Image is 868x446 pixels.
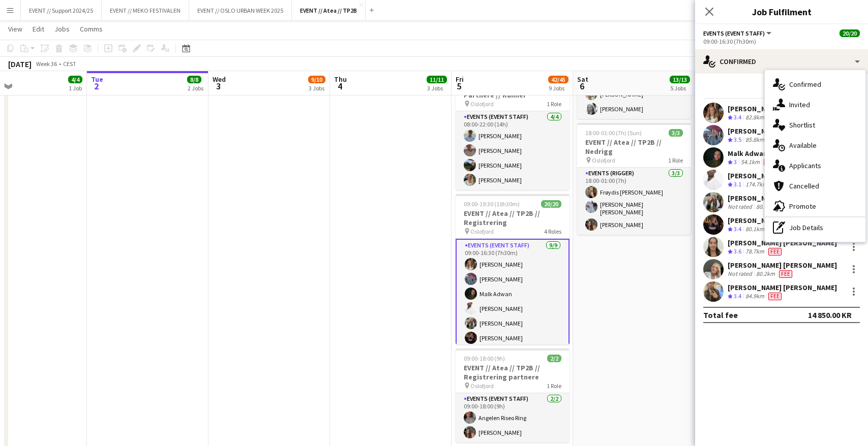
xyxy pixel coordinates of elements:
div: Not rated [728,203,754,211]
div: 85.8km [743,136,766,144]
app-card-role: Events (Event Staff)2/209:00-18:00 (9h)Angelen Riseo Ring[PERSON_NAME] [456,393,570,442]
div: 5 Jobs [670,84,690,92]
span: Oslofjord [470,382,494,390]
div: Crew has different fees then in role [766,292,784,301]
span: 9/10 [308,76,325,83]
span: 3 [211,80,226,92]
button: EVENT // OSLO URBAN WEEK 2025 [189,1,292,20]
span: Tue [91,75,103,84]
h3: EVENT // Atea // TP2B // Registrering [456,209,570,227]
div: 2 Jobs [188,84,203,92]
span: Events (Event Staff) [703,29,765,37]
span: Cancelled [789,181,819,190]
div: Job Details [765,217,865,238]
div: 78.7km [743,247,766,256]
span: 3.4 [734,292,741,300]
span: 09:00-18:00 (9h) [464,355,505,362]
span: 2 [89,80,103,92]
div: Crew has different fees then in role [777,270,794,278]
span: 3.1 [734,180,741,188]
div: [PERSON_NAME] [728,126,784,136]
span: Week 36 [34,60,59,68]
a: Jobs [50,22,74,36]
span: 18:00-01:00 (7h) (Sun) [585,129,642,137]
span: 20/20 [541,200,561,208]
div: [PERSON_NAME] [PERSON_NAME] [728,283,837,292]
button: EVENT // Support 2024/25 [21,1,102,20]
app-job-card: 09:00-19:30 (10h30m)20/20EVENT // Atea // TP2B // Registrering Oslofjord4 RolesEvents (Event Staf... [456,194,570,344]
app-job-card: 18:00-01:00 (7h) (Sun)3/3EVENT // Atea // TP2B // Nedrigg Oslofjord1 RoleEvents (Rigger)3/318:00-... [577,123,691,235]
span: 8/8 [187,76,201,83]
span: Jobs [54,24,70,34]
div: 3 Jobs [309,84,325,92]
div: 9 Jobs [549,84,568,92]
span: Oslofjord [470,100,494,108]
span: Oslofjord [470,228,494,235]
span: 13/13 [670,76,690,83]
div: [DATE] [8,59,32,69]
button: EVENT // MEKO FESTIVALEN [102,1,189,20]
div: [PERSON_NAME] [PERSON_NAME] [728,238,837,247]
span: Applicants [789,161,821,170]
div: 80.1km [754,203,777,211]
div: 09:00-16:30 (7h30m) [703,38,860,45]
span: Invited [789,100,810,109]
a: Comms [76,22,107,36]
app-card-role: Events (Event Staff)4/408:00-22:00 (14h)[PERSON_NAME][PERSON_NAME][PERSON_NAME][PERSON_NAME] [456,111,570,190]
span: 3/3 [669,129,683,137]
div: Not rated [728,270,754,278]
div: [PERSON_NAME] [728,194,794,203]
app-job-card: 09:00-18:00 (9h)2/2EVENT // Atea // TP2B // Registrering partnere Oslofjord1 RoleEvents (Event St... [456,348,570,442]
span: 4 Roles [544,228,561,235]
div: 1 Job [69,84,82,92]
div: [PERSON_NAME] [PERSON_NAME] [728,261,837,270]
div: Malk Adwan [728,149,779,158]
div: 84.9km [743,292,766,301]
a: Edit [28,22,48,36]
span: 3.6 [734,247,741,255]
div: Total fee [703,310,738,320]
span: 20/20 [840,29,860,37]
span: Fee [768,293,782,300]
span: Fee [779,270,792,278]
span: 2/2 [547,355,561,362]
span: View [8,24,22,34]
span: Oslofjord [592,156,615,164]
div: 08:00-22:00 (14h)4/4EVENT // Atea // TP2B // Partnere // Runner Oslofjord1 RoleEvents (Event Staf... [456,67,570,190]
span: Promote [789,202,816,211]
span: 3.5 [734,136,741,143]
span: 6 [576,80,588,92]
span: 3.4 [734,113,741,121]
div: [PERSON_NAME] [728,171,787,180]
span: Fri [456,75,464,84]
span: 1 Role [547,100,561,108]
span: Edit [33,24,44,34]
span: Available [789,141,817,150]
span: 42/45 [548,76,568,83]
span: Fee [764,158,777,166]
h3: Job Fulfilment [695,5,868,18]
span: 09:00-19:30 (10h30m) [464,200,520,208]
button: Events (Event Staff) [703,29,773,37]
span: 1 Role [547,382,561,390]
div: Crew has different fees then in role [766,247,784,256]
span: 3.4 [734,225,741,233]
h3: EVENT // Atea // TP2B // Nedrigg [577,138,691,156]
div: [PERSON_NAME] [728,104,784,113]
span: Sat [577,75,588,84]
span: Confirmed [789,80,821,89]
span: Shortlist [789,120,815,130]
span: 5 [454,80,464,92]
h3: EVENT // Atea // TP2B // Registrering partnere [456,363,570,381]
div: 82.8km [743,113,766,122]
span: Wed [213,75,226,84]
span: 3 [734,158,737,166]
div: Confirmed [695,49,868,74]
button: EVENT // Atea // TP2B [292,1,366,20]
span: 4 [333,80,347,92]
div: 3 Jobs [427,84,446,92]
span: 11/11 [427,76,447,83]
span: 1 Role [668,156,683,164]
